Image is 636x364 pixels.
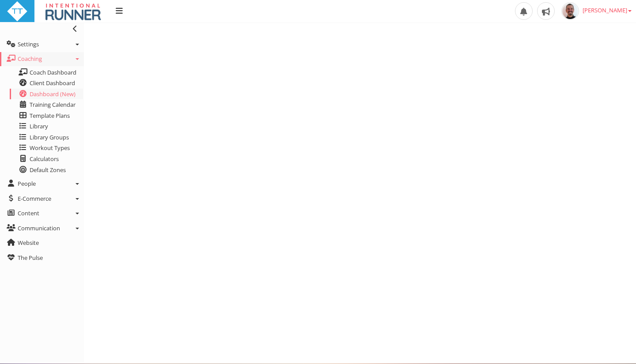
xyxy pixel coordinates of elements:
[10,67,83,78] a: Coach Dashboard
[30,155,59,163] span: Calculators
[18,40,39,48] span: Settings
[30,68,76,76] span: Coach Dashboard
[18,254,43,262] span: The Pulse
[18,209,39,217] span: Content
[30,101,76,109] span: Training Calendar
[583,6,632,14] span: [PERSON_NAME]
[30,122,48,130] span: Library
[41,1,105,22] img: IntentionalRunnerlogoClientPortalandLoginPage.jpg
[30,79,75,87] span: Client Dashboard
[30,112,70,120] span: Template Plans
[18,195,51,203] span: E-Commerce
[18,239,39,247] span: Website
[10,121,83,132] a: Library
[18,224,60,232] span: Communication
[10,89,83,100] a: Dashboard (New)
[10,78,83,89] a: Client Dashboard
[10,99,83,110] a: Training Calendar
[10,165,83,176] a: Default Zones
[7,1,28,22] img: ttbadgewhite_48x48.png
[10,132,83,143] a: Library Groups
[18,180,36,188] span: People
[10,143,83,154] a: Workout Types
[10,154,83,165] a: Calculators
[30,133,69,141] span: Library Groups
[10,110,83,121] a: Template Plans
[561,2,579,20] img: f8fe0c634f4026adfcfc8096b3aed953
[18,55,42,63] span: Coaching
[30,166,66,174] span: Default Zones
[30,90,76,98] span: Dashboard (New)
[30,144,70,152] span: Workout Types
